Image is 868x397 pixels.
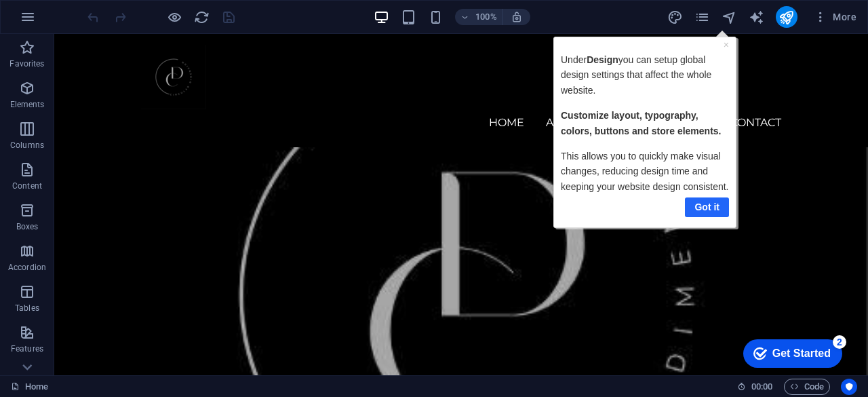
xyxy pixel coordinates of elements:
p: up global design settings that affect the whole website. [9,26,178,71]
p: Features [11,343,43,354]
h6: 100% [475,9,497,25]
p: Favorites [9,58,44,69]
div: Get Started 2 items remaining, 60% complete [11,7,110,35]
button: navigator [722,9,738,25]
i: Pages (Ctrl+Alt+S) [694,10,710,25]
button: publish [776,6,797,28]
a: × [172,13,178,24]
a: Click to cancel selection. Double-click to open Pages [11,379,48,395]
i: Reload page [194,10,210,25]
span: : [761,381,763,392]
a: Got it [134,171,178,191]
h6: Session time [737,379,773,395]
p: Columns [10,140,44,151]
p: Boxes [16,221,39,232]
i: Publish [778,10,794,25]
button: Usercentrics [841,379,857,395]
span: This allows you to quickly make visual changes, reducing design time and keeping your website des... [9,124,177,166]
button: reload [193,9,210,25]
i: On resize automatically adjust zoom level to fit chosen device. [511,11,523,23]
span: Design [35,28,67,39]
span: More [814,10,856,24]
div: 2 [100,3,114,16]
p: Content [12,181,42,191]
button: Code [784,379,830,395]
i: Navigator [722,10,737,25]
span: Customize layout, typography, colors, buttons and store elements. [9,83,170,109]
div: Get Started [40,15,98,27]
span: you can set [67,28,116,39]
i: AI Writer [749,10,764,25]
span: 00 00 [751,379,772,395]
span: Code [790,379,824,395]
button: More [808,6,862,28]
p: Accordion [8,262,46,273]
div: Close tooltip [172,11,178,26]
button: pages [694,9,711,25]
span: Under [9,28,35,39]
button: Click here to leave preview mode and continue editing [166,9,182,25]
p: Elements [10,99,45,110]
button: text_generator [749,9,765,25]
button: 100% [455,9,503,25]
button: design [667,9,684,25]
p: Tables [15,303,39,314]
